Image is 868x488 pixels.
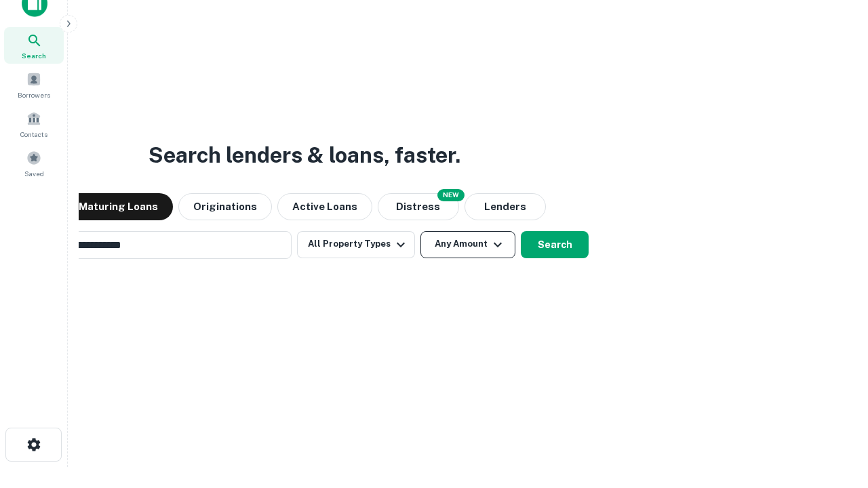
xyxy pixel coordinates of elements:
[437,189,465,201] div: NEW
[800,336,868,401] iframe: Chat Widget
[64,193,173,220] button: Maturing Loans
[4,106,64,142] a: Contacts
[297,231,415,258] button: All Property Types
[378,193,459,220] button: Search distressed loans with lien and other non-mortgage details.
[18,89,50,100] span: Borrowers
[465,193,546,220] button: Lenders
[20,129,47,140] span: Contacts
[22,50,46,61] span: Search
[521,231,589,258] button: Search
[4,66,64,103] a: Borrowers
[178,193,272,220] button: Originations
[420,231,515,258] button: Any Amount
[4,145,64,182] a: Saved
[149,139,460,171] h3: Search lenders & loans, faster.
[4,27,64,64] a: Search
[277,193,372,220] button: Active Loans
[24,168,44,179] span: Saved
